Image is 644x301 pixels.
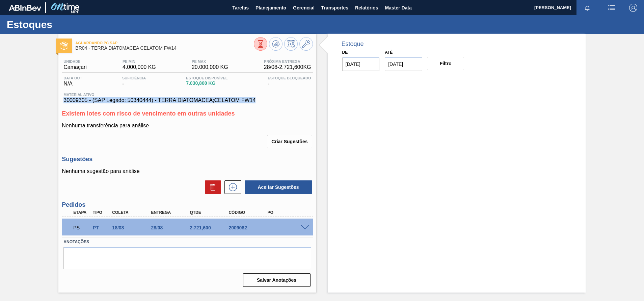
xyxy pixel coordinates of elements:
h3: Sugestões [62,156,313,163]
div: Criar Sugestões [268,134,313,149]
span: Relatórios [355,4,378,12]
span: Estoque Disponível [186,76,227,80]
img: Logout [629,4,637,12]
button: Ir ao Master Data / Geral [299,37,313,51]
span: Tarefas [232,4,249,12]
button: Atualizar Gráfico [269,37,283,51]
button: Filtro [427,57,464,70]
h1: Estoques [7,21,127,28]
div: 28/08/2025 [149,225,193,230]
span: Material ativo [63,93,311,97]
p: Nenhuma sugestão para análise [62,168,313,174]
span: 28/08 - 2.721,600 KG [264,64,311,70]
div: Qtde [188,210,232,215]
p: PS [73,225,90,230]
button: Salvar Anotações [243,273,311,287]
label: Anotações [63,237,311,247]
div: Nova sugestão [221,180,241,194]
div: - [266,76,313,87]
p: Nenhuma transferência para análise [62,123,313,129]
div: 2.721,600 [188,225,232,230]
div: Tipo [91,210,111,215]
span: 20.000,000 KG [192,64,228,70]
span: Suficiência [122,76,146,80]
div: Estoque [342,41,364,48]
span: Próxima Entrega [264,59,311,64]
img: userActions [608,4,616,12]
span: 4.000,000 KG [123,64,156,70]
span: Aguardando PC SAP [75,41,253,45]
span: PE MIN [123,59,156,64]
div: - [120,76,147,87]
button: Visão Geral dos Estoques [254,37,267,51]
div: Etapa [72,210,92,215]
span: Gerencial [293,4,315,12]
button: Aceitar Sugestões [245,180,312,194]
span: Estoque Bloqueado [268,76,311,80]
div: Coleta [110,210,154,215]
label: De [342,50,348,55]
span: 7.030,800 KG [186,81,227,86]
div: PO [266,210,309,215]
span: PE MAX [192,59,228,64]
div: Código [227,210,270,215]
input: dd/mm/yyyy [342,57,380,71]
div: Entrega [149,210,193,215]
button: Criar Sugestões [267,135,312,148]
span: 30009305 - (SAP Legado: 50340444) - TERRA DIATOMACEA;CELATOM FW14 [63,97,311,103]
span: Data out [63,76,82,80]
div: 18/08/2025 [110,225,154,230]
span: Camaçari [63,64,86,70]
div: Pedido de Transferência [91,225,111,230]
label: Até [385,50,393,55]
span: Transportes [321,4,348,12]
button: Notificações [576,3,598,12]
span: Existem lotes com risco de vencimento em outras unidades [62,110,235,117]
img: Ícone [60,42,68,50]
span: Unidade [63,59,86,64]
input: dd/mm/yyyy [385,57,422,71]
img: TNhmsLtSVTkK8tSr43FrP2fwEKptu5GPRR3wAAAABJRU5ErkJggg== [9,5,41,11]
div: Aguardando PC SAP [72,220,92,235]
button: Programar Estoque [284,37,298,51]
div: 2009082 [227,225,270,230]
span: Master Data [385,4,411,12]
div: Aceitar Sugestões [241,180,313,195]
span: Planejamento [256,4,286,12]
div: N/A [62,76,84,87]
span: BR04 - TERRA DIATOMACEA CELATOM FW14 [75,46,253,51]
h3: Pedidos [62,201,313,208]
div: Excluir Sugestões [202,180,221,194]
